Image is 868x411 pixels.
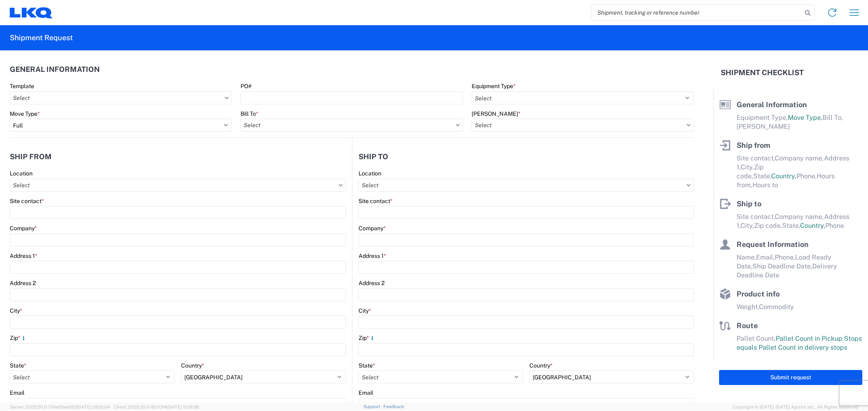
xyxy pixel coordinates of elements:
span: Equipment Type, [737,114,788,121]
span: Ship from [737,141,770,149]
label: Company [10,225,37,232]
label: Zip [10,334,27,342]
label: State [10,362,26,369]
input: Select [241,119,463,132]
span: State, [782,222,800,229]
input: Select [10,179,346,192]
span: Email, [756,253,775,261]
span: Pallet Count in Pickup Stops equals Pallet Count in delivery stops [737,335,862,351]
span: Company name, [775,213,824,221]
h2: Ship to [359,153,388,161]
span: Move Type, [788,114,822,121]
label: Address 2 [10,279,36,287]
h2: Shipment Checklist [721,68,804,78]
input: Select [359,179,694,192]
label: Template [10,82,34,90]
label: Move Type [10,110,40,117]
span: Product info [737,290,780,298]
label: Address 1 [10,252,37,260]
span: Hours to [752,181,778,189]
label: Country [181,362,204,369]
span: Request Information [737,240,809,249]
a: Feedback [383,404,404,409]
label: Address 2 [359,279,385,287]
span: Name, [737,253,756,261]
label: City [359,307,371,314]
span: [PERSON_NAME] [737,123,790,130]
span: Bill To, [822,114,843,121]
span: Weight, [737,303,759,311]
span: Country, [771,172,796,180]
label: Email [359,389,373,396]
label: [PERSON_NAME] [472,110,520,117]
h2: General Information [10,65,100,74]
label: Country [529,362,553,369]
label: City [10,307,22,314]
input: Shipment, tracking or reference number [591,5,802,20]
label: Location [10,170,33,177]
label: State [359,362,375,369]
span: Pallet Count, [737,335,776,342]
label: Address 1 [359,252,386,260]
label: Bill To [241,110,258,117]
span: [DATE] 09:51:04 [77,405,110,409]
span: Phone, [775,253,795,261]
span: Company name, [775,154,824,162]
a: Support [363,404,384,409]
span: Server: 2025.20.0-710e05ee653 [10,405,110,409]
input: Select [10,91,232,104]
span: State, [753,172,771,180]
span: Country, [800,222,825,229]
span: Route [737,321,758,330]
h2: Shipment Request [10,33,73,43]
label: Site contact [359,197,393,205]
span: Phone [825,222,844,229]
span: Site contact, [737,154,775,162]
span: City, [741,222,754,229]
span: Phone, [796,172,817,180]
label: PO# [241,82,251,90]
span: Commodity [759,303,794,311]
span: Client: 2025.20.0-8b113f4 [114,405,199,409]
span: General Information [737,100,807,109]
span: Ship Deadline Date, [752,262,812,270]
label: Email [10,389,24,396]
label: Company [359,225,386,232]
input: Select [472,119,694,132]
h2: Ship from [10,153,52,161]
label: Location [359,170,381,177]
span: [DATE] 10:16:38 [167,405,199,409]
label: Site contact [10,197,44,205]
label: Equipment Type [472,82,516,90]
span: Ship to [737,199,761,208]
span: Copyright © [DATE]-[DATE] Agistix Inc., All Rights Reserved [733,403,858,411]
span: Site contact, [737,213,775,221]
span: City, [741,163,754,171]
span: Zip code, [754,222,782,229]
button: Submit request [719,370,862,385]
label: Zip [359,334,376,342]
